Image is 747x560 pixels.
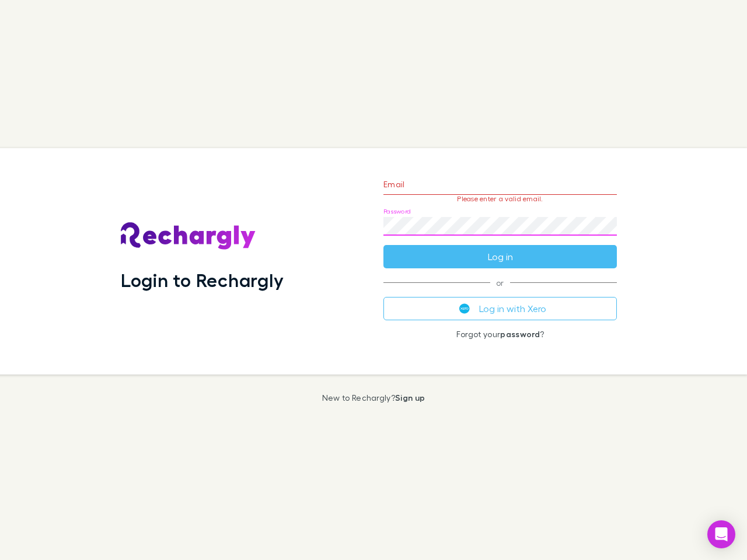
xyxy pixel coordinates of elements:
[383,195,617,203] p: Please enter a valid email.
[322,393,425,402] p: New to Rechargly?
[707,520,735,548] div: Open Intercom Messenger
[383,245,617,268] button: Log in
[395,393,425,402] a: Sign up
[383,297,617,320] button: Log in with Xero
[500,329,540,339] a: password
[383,330,617,339] p: Forgot your ?
[459,303,470,314] img: Xero's logo
[121,222,256,250] img: Rechargly's Logo
[121,269,284,291] h1: Login to Rechargly
[383,282,617,283] span: or
[383,207,411,216] label: Password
